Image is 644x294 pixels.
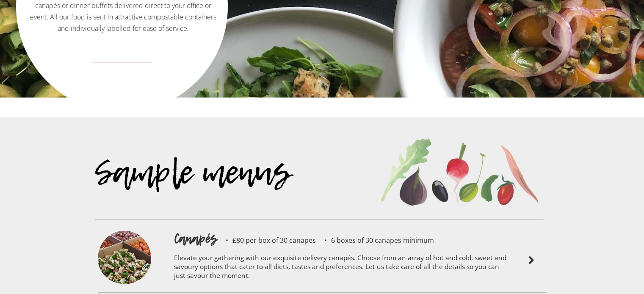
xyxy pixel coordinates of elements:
p: £80 per box of 30 canapes [217,237,316,244]
div: Sample menus [95,168,371,219]
a: __________________ [17,49,227,78]
p: 6 boxes of 30 canapes minimum [316,237,434,244]
p: Elevate your gathering with our exquisite delivery canapés. Choose from an array of hot and cold,... [174,248,509,288]
strong: __________________ [91,52,152,63]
